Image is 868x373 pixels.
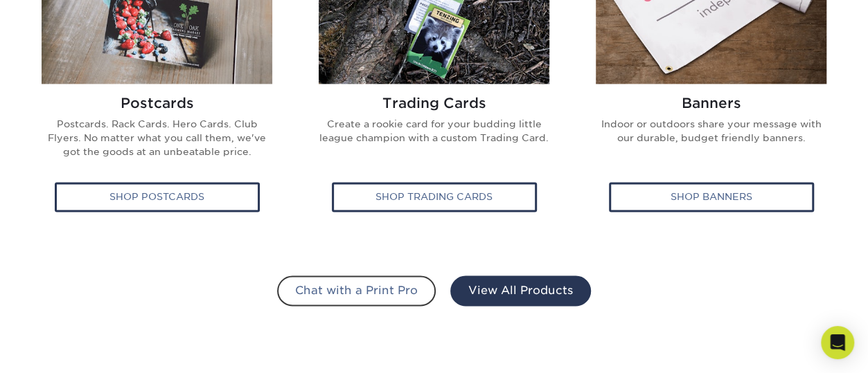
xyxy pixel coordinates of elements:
div: Shop Trading Cards [332,182,537,211]
p: Create a rookie card for your budding little league champion with a custom Trading Card. [317,117,551,156]
div: Open Intercom Messenger [821,326,854,359]
p: Indoor or outdoors share your message with our durable, budget friendly banners. [594,117,829,156]
div: Shop Postcards [55,182,260,211]
h2: Trading Cards [317,95,551,111]
p: Postcards. Rack Cards. Hero Cards. Club Flyers. No matter what you call them, we've got the goods... [40,117,274,170]
a: Chat with a Print Pro [277,275,436,306]
a: View All Products [450,275,591,306]
div: Shop Banners [609,182,814,211]
h2: Banners [594,95,829,111]
h2: Postcards [40,95,274,111]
